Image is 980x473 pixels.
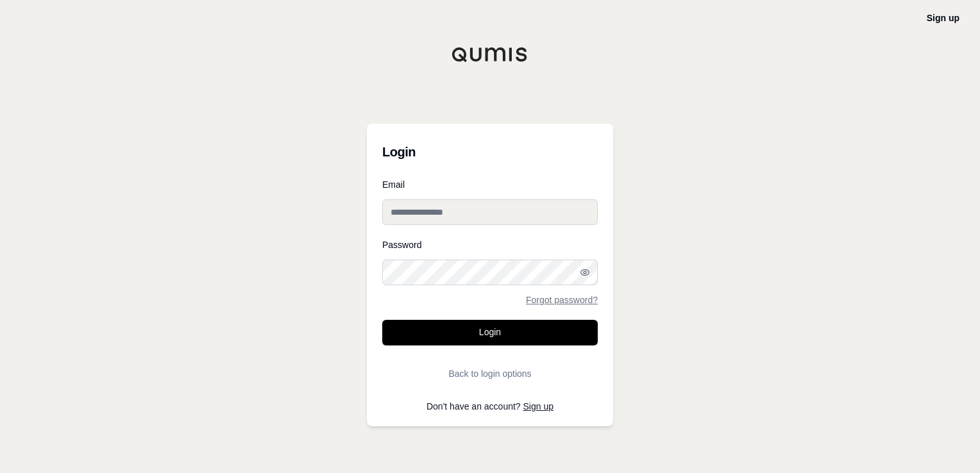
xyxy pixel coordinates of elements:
[382,361,598,386] button: Back to login options
[452,47,528,62] img: Qumis
[526,295,598,304] a: Forgot password?
[382,180,598,189] label: Email
[927,13,959,23] a: Sign up
[523,401,553,411] a: Sign up
[382,402,598,411] p: Don't have an account?
[382,139,598,165] h3: Login
[382,240,598,249] label: Password
[382,320,598,345] button: Login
